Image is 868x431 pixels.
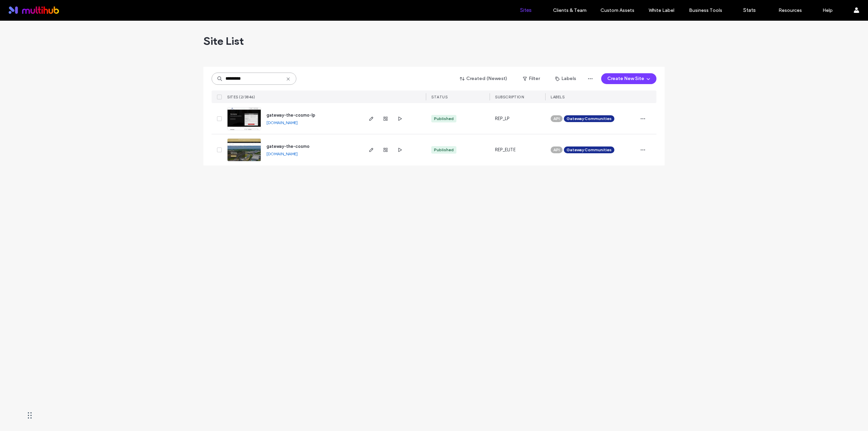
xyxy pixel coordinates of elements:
[549,73,582,84] button: Labels
[434,147,454,153] div: Published
[567,147,612,153] span: Gateway Communities
[601,73,656,84] button: Create New Site
[203,34,244,48] span: Site List
[495,115,509,122] span: REP_LP
[743,7,756,13] label: Stats
[495,95,524,99] span: SUBSCRIPTION
[15,5,29,11] span: Help
[28,405,32,426] div: Drag
[823,7,833,13] label: Help
[267,120,298,125] a: [DOMAIN_NAME]
[778,7,802,13] label: Resources
[267,151,298,156] a: [DOMAIN_NAME]
[553,7,587,13] label: Clients & Team
[267,144,310,149] a: gateway-the-cosmo
[553,147,560,153] span: API
[567,116,612,122] span: Gateway Communities
[649,7,674,13] label: White Label
[600,7,634,13] label: Custom Assets
[434,116,454,122] div: Published
[520,7,532,13] label: Sites
[267,113,315,118] a: gateway-the-cosmo-lp
[227,95,255,99] span: SITES (2/3846)
[454,73,513,84] button: Created (Newest)
[431,95,448,99] span: STATUS
[495,146,516,153] span: REP_ELITE
[516,73,547,84] button: Filter
[689,7,722,13] label: Business Tools
[551,95,565,99] span: LABELS
[553,116,560,122] span: API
